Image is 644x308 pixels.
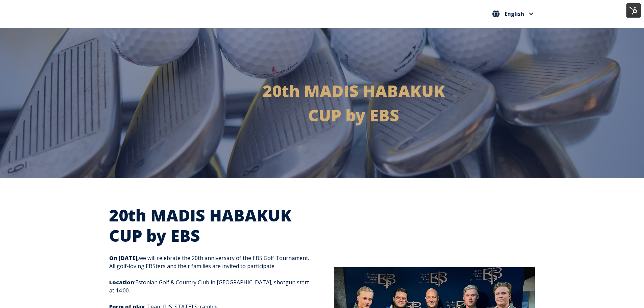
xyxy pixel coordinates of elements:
[491,8,535,19] button: English
[109,254,139,262] strong: On [DATE],
[263,80,445,126] strong: 20th MADIS HABAKUK CUP by EBS
[109,279,134,286] strong: Location
[505,11,524,17] span: English
[275,262,276,270] span: .
[109,254,310,270] p: we will celebrate the 20th anniversary of the EBS Golf Tournament. All golf-loving EBSters and th...
[109,278,310,294] p: :
[109,279,309,294] span: Estonian Golf & Country Club in [GEOGRAPHIC_DATA], shotgun start at 14:00.
[626,3,641,18] img: HubSpot Tools Menu Toggle
[491,8,535,20] nav: Select your language
[109,204,291,246] span: 20th MADIS HABAKUK CUP by EBS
